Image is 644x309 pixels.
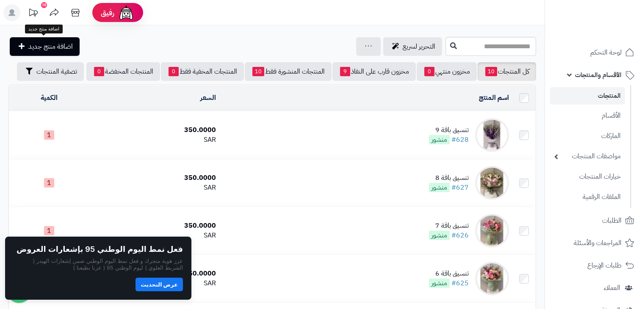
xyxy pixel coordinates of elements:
div: اضافة منتج جديد [25,25,63,34]
span: العملاء [604,282,620,294]
div: SAR [92,183,216,193]
button: تصفية المنتجات [17,62,84,81]
a: اسم المنتج [479,93,509,103]
span: 1 [44,130,54,140]
a: الماركات [550,127,625,145]
span: 1 [44,178,54,188]
a: التحرير لسريع [383,37,442,56]
a: كل المنتجات10 [478,62,536,81]
span: المراجعات والأسئلة [574,237,622,249]
a: #625 [451,278,469,288]
span: 10 [485,67,497,76]
span: الطلبات [602,215,622,226]
a: المراجعات والأسئلة [550,233,639,253]
span: 1 [44,226,54,235]
a: اضافة منتج جديد [10,37,80,56]
span: منشور [429,231,450,240]
a: خيارات المنتجات [550,168,625,186]
div: 350.0000 [92,125,216,135]
a: مخزون قارب على النفاذ9 [332,62,416,81]
a: مواصفات المنتجات [550,147,625,166]
span: تصفية المنتجات [36,66,77,77]
a: المنتجات المخفية فقط0 [161,62,244,81]
div: SAR [92,231,216,240]
span: رفيق [101,8,114,18]
span: 0 [424,67,434,76]
div: تنسيق باقة 7 [429,221,469,231]
div: 350.0000 [92,173,216,183]
span: 10 [252,67,264,76]
a: السعر [200,93,216,103]
button: عرض التحديث [135,278,183,291]
a: العملاء [550,278,639,298]
span: طلبات الإرجاع [587,259,622,271]
a: تحديثات المنصة [22,4,44,23]
a: الأقسام [550,107,625,125]
span: منشور [429,279,450,288]
a: #626 [451,230,469,240]
span: 0 [169,67,179,76]
a: الطلبات [550,210,639,231]
div: تنسيق باقة 6 [429,269,469,279]
a: #628 [451,135,469,145]
a: #627 [451,182,469,193]
img: تنسيق باقة 9 [475,118,509,152]
p: عزز هوية متجرك و فعل نمط اليوم الوطني ضمن إشعارات الهيدر ( الشريط العلوي ) ليوم الوطني 95 ( عزنا ... [14,257,183,271]
a: المنتجات المخفضة0 [86,62,160,81]
img: تنسيق باقة 6 [475,262,509,295]
a: لوحة التحكم [550,42,639,63]
a: الملفات الرقمية [550,188,625,206]
span: الأقسام والمنتجات [575,69,622,81]
a: الكمية [41,93,58,103]
span: منشور [429,135,450,144]
div: 10 [41,2,47,8]
div: 350.0000 [92,221,216,231]
span: التحرير لسريع [403,41,435,52]
a: مخزون منتهي0 [417,62,477,81]
img: ai-face.png [118,4,135,21]
a: المنتجات المنشورة فقط10 [245,62,332,81]
img: تنسيق باقة 7 [475,214,509,248]
span: لوحة التحكم [590,47,622,58]
span: منشور [429,183,450,192]
a: المنتجات [550,87,625,105]
div: تنسيق باقة 9 [429,125,469,135]
span: 9 [340,67,350,76]
div: SAR [92,135,216,145]
span: 0 [94,67,104,76]
h2: فعل نمط اليوم الوطني 95 بإشعارات العروض [17,245,183,254]
span: اضافة منتج جديد [28,41,73,52]
img: تنسيق باقة 8 [475,166,509,200]
a: طلبات الإرجاع [550,255,639,276]
div: تنسيق باقة 8 [429,173,469,183]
